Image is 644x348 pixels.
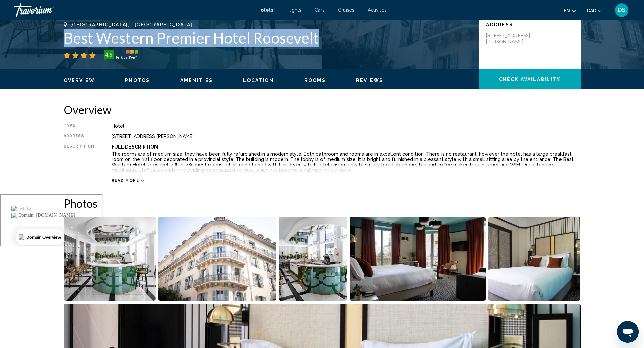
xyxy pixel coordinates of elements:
b: Full Description [112,144,158,150]
span: DS [618,7,626,14]
a: Flights [287,7,301,13]
div: Hotel [112,123,581,129]
button: Open full-screen image slider [279,217,347,301]
img: tab_keywords_by_traffic_grey.svg [67,39,73,45]
iframe: Button to launch messaging window [617,321,639,343]
p: Address [486,22,574,27]
h2: Overview [64,103,581,116]
span: CAD [587,8,596,14]
h1: Best Western Premier Hotel Roosevelt [64,29,473,47]
div: Domain: [DOMAIN_NAME] [18,18,74,23]
button: Open full-screen image slider [64,217,156,301]
span: Read more [112,178,139,183]
button: Amenities [180,77,213,83]
h2: Photos [64,196,581,210]
div: Keywords by Traffic [75,40,114,44]
button: Photos [125,77,150,83]
span: en [564,8,570,14]
button: Open full-screen image slider [488,217,581,301]
span: Location [243,78,274,83]
button: Check Availability [479,69,581,89]
button: Open full-screen image slider [350,217,486,301]
span: Amenities [180,78,213,83]
p: [STREET_ADDRESS][PERSON_NAME] [486,32,540,45]
a: Cruises [338,7,354,13]
a: Activities [368,7,387,13]
div: v 4.0.25 [19,11,33,16]
button: Location [243,77,274,83]
img: trustyou-badge-hor.svg [104,50,138,61]
img: website_grey.svg [11,18,16,23]
button: Change language [564,6,576,16]
button: Rooms [304,77,326,83]
button: Read more [112,178,145,183]
div: 4.5 [102,51,116,59]
p: The rooms are of medium size, they have been fully refurbished in a modern style. Both bathroom a... [112,151,581,173]
div: Domain Overview [26,40,61,44]
button: Change currency [587,6,603,16]
button: Reviews [356,77,383,83]
a: Travorium [14,3,251,17]
span: Photos [125,78,150,83]
button: Open full-screen image slider [158,217,276,301]
button: User Menu [613,3,630,17]
button: Overview [64,77,95,83]
div: [STREET_ADDRESS][PERSON_NAME] [112,134,581,139]
a: Hotels [257,7,273,13]
span: [GEOGRAPHIC_DATA], , [GEOGRAPHIC_DATA] [70,22,193,27]
span: Check Availability [499,77,561,82]
span: Overview [64,78,95,83]
div: Description [64,144,95,175]
img: tab_domain_overview_orange.svg [18,39,24,45]
span: Reviews [356,78,383,83]
span: Rooms [304,78,326,83]
a: Cars [315,7,325,13]
div: Address [64,134,95,139]
div: Type [64,123,95,129]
